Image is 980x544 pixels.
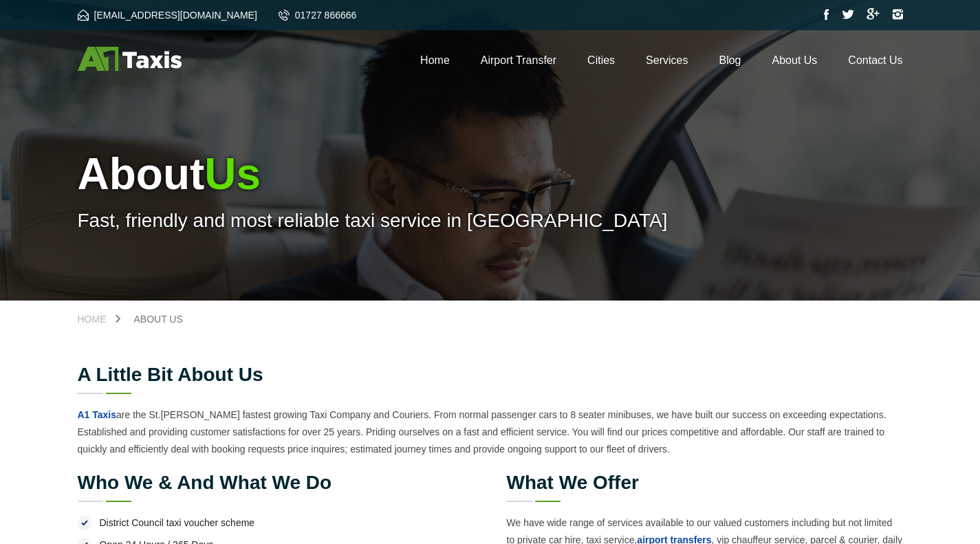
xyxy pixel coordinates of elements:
[78,210,903,232] p: Fast, friendly and most reliable taxi service in [GEOGRAPHIC_DATA]
[867,8,880,20] img: Google Plus
[842,10,854,19] img: Twitter
[892,9,903,20] img: Instagram
[772,54,818,66] a: About Us
[78,47,182,71] img: A1 Taxis St Albans LTD
[120,314,197,324] a: About Us
[719,54,741,66] a: Blog
[507,473,903,492] h2: What we offer
[481,54,556,66] a: Airport Transfer
[78,10,257,21] a: [EMAIL_ADDRESS][DOMAIN_NAME]
[204,149,261,199] span: Us
[78,514,474,531] li: District Council taxi voucher scheme
[78,149,903,199] h1: About
[420,54,450,66] a: Home
[587,54,615,66] a: Cities
[78,314,120,324] a: Home
[78,409,117,420] a: A1 Taxis
[824,9,829,20] img: Facebook
[78,406,903,458] p: are the St.[PERSON_NAME] fastest growing Taxi Company and Couriers. From normal passenger cars to...
[78,365,903,384] h2: A little bit about us
[848,54,902,66] a: Contact Us
[78,473,474,492] h2: Who we & and what we do
[279,10,357,21] a: 01727 866666
[646,54,688,66] a: Services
